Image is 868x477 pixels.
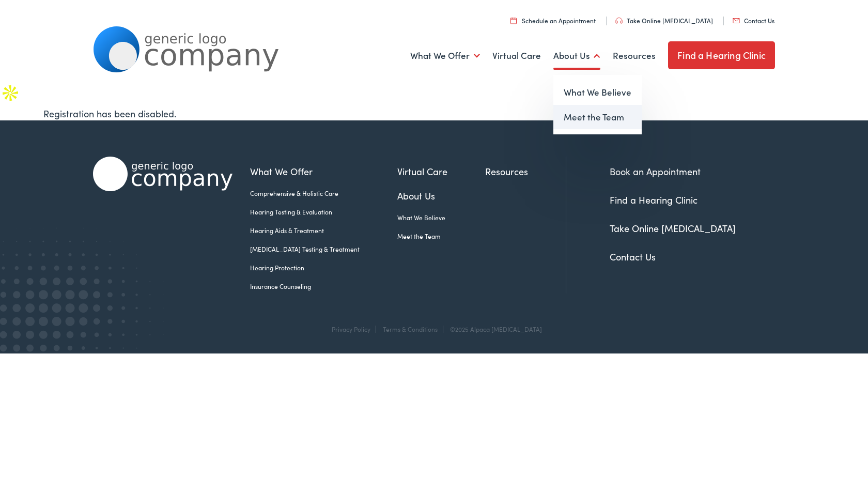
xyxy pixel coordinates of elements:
a: Terms & Conditions [383,325,438,333]
a: [MEDICAL_DATA] Testing & Treatment [250,244,397,254]
a: Meet the Team [553,105,642,130]
a: What We Offer [250,164,397,178]
a: Schedule an Appointment [510,16,596,25]
div: ©2025 Alpaca [MEDICAL_DATA] [445,326,542,333]
a: Hearing Testing & Evaluation [250,207,397,217]
a: About Us [553,37,600,75]
a: Contact Us [733,16,774,25]
a: Virtual Care [492,37,541,75]
a: Take Online [MEDICAL_DATA] [615,16,713,25]
a: Meet the Team [397,232,485,241]
a: About Us [397,189,485,203]
a: Insurance Counseling [250,282,397,291]
img: utility icon [510,17,517,24]
a: Take Online [MEDICAL_DATA] [610,222,736,235]
a: Resources [485,164,566,178]
a: Find a Hearing Clinic [668,41,775,69]
a: Resources [613,37,656,75]
a: Privacy Policy [332,325,370,333]
a: Book an Appointment [610,165,701,178]
a: Contact Us [610,250,656,263]
a: Hearing Protection [250,263,397,272]
a: Virtual Care [397,164,485,178]
a: What We Believe [397,213,485,222]
a: What We Offer [410,37,480,75]
div: Registration has been disabled. [43,106,825,120]
a: Comprehensive & Holistic Care [250,189,397,198]
img: utility icon [615,18,623,24]
img: utility icon [733,18,740,23]
a: Find a Hearing Clinic [610,193,698,206]
a: What We Believe [553,80,642,105]
a: Hearing Aids & Treatment [250,226,397,235]
img: Alpaca Audiology [93,157,233,191]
